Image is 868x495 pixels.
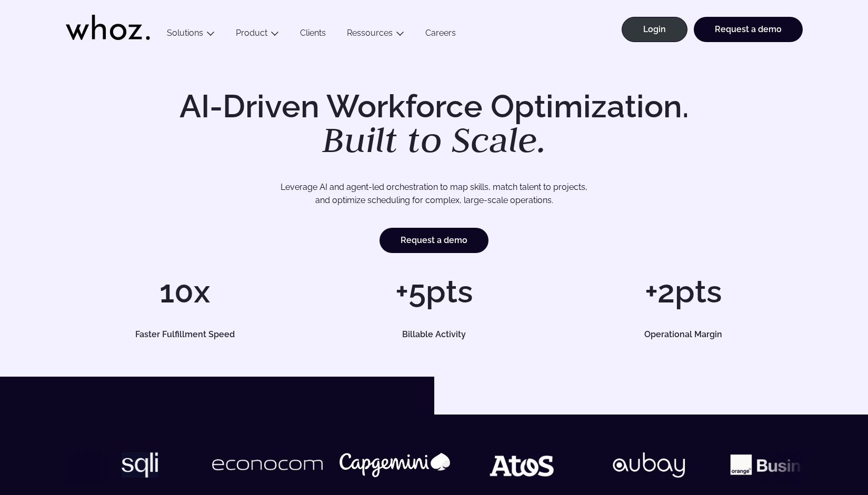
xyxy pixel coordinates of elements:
button: Product [225,28,290,42]
p: Leverage AI and agent-led orchestration to map skills, match talent to projects, and optimize sch... [103,180,766,207]
button: Solutions [156,28,225,42]
a: Product [236,28,267,38]
a: Request a demo [380,228,488,253]
a: Clients [290,28,336,42]
button: Ressources [336,28,415,42]
h5: Faster Fulfillment Speed [77,330,292,339]
h1: +2pts [564,276,802,307]
h1: AI-Driven Workforce Optimization. [165,90,704,158]
a: Request a demo [694,17,803,42]
h5: Billable Activity [327,330,542,339]
h1: +5pts [315,276,553,307]
a: Login [622,17,687,42]
h1: 10x [66,276,304,307]
h5: Operational Margin [576,330,791,339]
a: Careers [415,28,466,42]
a: Ressources [347,28,393,38]
em: Built to Scale. [322,116,546,163]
